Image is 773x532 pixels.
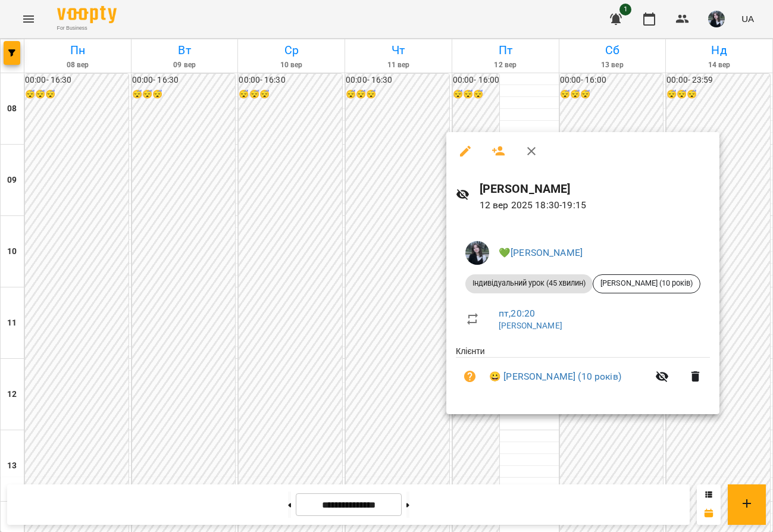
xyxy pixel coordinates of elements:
span: [PERSON_NAME] (10 років) [593,278,700,289]
a: 💚[PERSON_NAME] [499,247,583,258]
p: 12 вер 2025 18:30 - 19:15 [480,198,710,212]
h6: [PERSON_NAME] [480,180,710,198]
div: [PERSON_NAME] (10 років) [593,274,700,293]
a: 😀 [PERSON_NAME] (10 років) [489,370,621,384]
a: [PERSON_NAME] [499,321,562,330]
img: 91885ff653e4a9d6131c60c331ff4ae6.jpeg [465,241,489,265]
button: Візит ще не сплачено. Додати оплату? [456,362,484,391]
ul: Клієнти [456,345,710,400]
span: Індивідуальний урок (45 хвилин) [465,278,593,289]
a: пт , 20:20 [499,308,535,319]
